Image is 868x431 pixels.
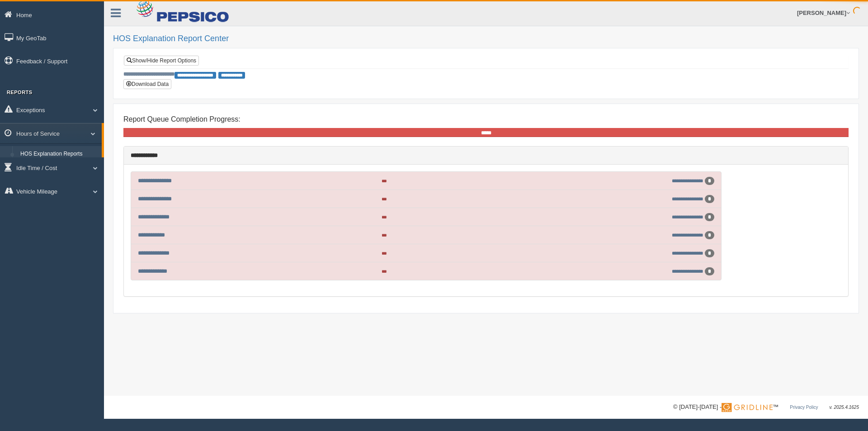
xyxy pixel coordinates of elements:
[790,405,818,410] a: Privacy Policy
[113,34,859,43] h2: HOS Explanation Report Center
[123,79,171,89] button: Download Data
[722,403,773,412] img: Gridline
[673,403,859,412] div: © [DATE]-[DATE] - ™
[16,146,102,162] a: HOS Explanation Reports
[123,115,849,123] h4: Report Queue Completion Progress:
[830,405,859,410] span: v. 2025.4.1625
[124,56,199,66] a: Show/Hide Report Options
